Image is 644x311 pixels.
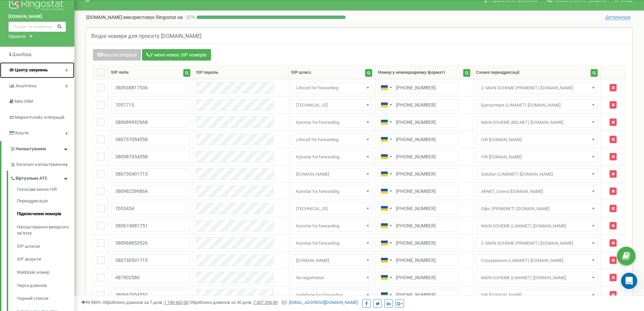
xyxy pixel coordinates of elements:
span: Кошти [15,130,29,135]
span: Офіс (PRIMENET) lima.net [478,204,595,214]
span: MAIN SCHEME (BELNET) lima.net [478,118,595,127]
div: Telephone country code [378,186,394,197]
span: Lifecell for forwarding [293,83,369,93]
span: MAIN SCHEME (LIMANET) lima.net [478,273,595,283]
span: Kyivstar for forwarding [291,116,372,128]
a: [DOMAIN_NAME] [8,14,66,20]
span: Kyivstar for forwarding [293,118,369,127]
a: Черга дзвінків [17,279,74,292]
span: Kyivstar for forwarding [291,237,372,249]
span: Оброблено дзвінків за 30 днів : [189,300,278,305]
span: Офіс (PRIMENET) lima.net [476,203,598,214]
span: Маркетплейс інтеграцій [15,115,65,120]
span: Kyivstar for forwarding [293,187,369,196]
input: 050 123 4567 [378,82,458,93]
th: SIP пароль [193,66,288,79]
div: Схема переадресації [476,69,520,76]
span: Страхування (LIMANET) lima.net [478,256,595,265]
u: 7 427 293,00 [253,300,278,305]
button: У мене немає SIP номерів [142,49,211,61]
div: Номер у міжнародному форматі [378,69,445,76]
input: 050 123 4567 [378,237,458,249]
span: 2. MAIN SCHEME (PRIMENET) lima.net [478,239,595,248]
span: ARNET_Елена bel.net [478,187,595,196]
div: Telephone country code [378,255,394,266]
a: [EMAIL_ADDRESS][DOMAIN_NAME] [282,300,358,305]
span: Lifecell for forwarding [291,82,372,93]
span: Бухгалтерія (LIMANET) lima.net [476,99,598,111]
a: Загальні налаштування [10,157,74,171]
input: 050 123 4567 [378,134,458,145]
div: SIP логін [111,69,128,76]
div: Проєкти [8,34,26,40]
a: Налаштування [1,141,74,157]
span: Страхування (LIMANET) lima.net [476,254,598,266]
span: 2. MAIN SCHEME (PRIMENET) lima.net [478,83,595,93]
a: SIP шлюзи [17,240,74,253]
input: 050 123 4567 [378,289,458,301]
span: csbc.lifecell.ua [291,168,372,180]
span: Віртуальна АТС [16,175,48,182]
span: No registration [291,272,372,283]
span: 2. MAIN SCHEME (PRIMENET) lima.net [476,237,598,249]
span: Lifecell for forwarding [291,134,372,145]
input: 050 123 4567 [378,254,458,266]
span: Kyivstar for forwarding [291,220,372,231]
span: IVR bel.net [478,135,595,145]
span: Kyivstar for forwarding [293,152,369,162]
div: Open Intercom Messenger [621,273,637,289]
span: 91.210.116.35 [293,204,369,214]
input: 050 123 4567 [378,203,458,214]
a: Голосове меню IVR [17,186,74,195]
a: Чорний список [17,292,74,305]
span: Детальніше [605,15,630,20]
span: MAIN SCHEME (BELNET) lima.net [476,116,598,128]
span: ARNET_Елена bel.net [476,185,598,197]
span: Kyivstar for forwarding [291,185,372,197]
span: Налаштування [16,146,46,151]
input: 050 123 4567 [378,99,458,111]
a: Підключення номерів [17,207,74,221]
span: csbc.lifecell.ua [293,256,369,265]
input: 050 123 4567 [378,116,458,128]
span: MAIN SCHEME (LIMANET) lima.net [476,272,598,283]
button: Масові операції [93,49,141,61]
span: 91.210.116.35 [291,203,372,214]
span: використовує Ringostat на [123,15,183,20]
span: Lifecell for forwarding [293,135,369,145]
h5: Вхідні номери для проєкту [DOMAIN_NAME] [91,33,201,39]
div: Telephone country code [378,289,394,300]
span: Оброблено дзвінків за 7 днів : [102,300,188,305]
span: Kyivstar for forwarding [291,151,372,162]
input: 050 123 4567 [378,185,458,197]
span: Аналiтика [16,83,37,88]
span: Центр звернень [15,67,48,72]
span: Vodafone for forwarding [293,290,369,300]
span: IVR bel.net [478,290,595,300]
span: Бухгалтерія (LIMANET) lima.net [478,101,595,110]
input: Пошук за номером [8,22,66,32]
span: IVR bel.net [478,152,595,162]
span: 91.210.116.35 [291,99,372,111]
span: 2. MAIN SCHEME (PRIMENET) lima.net [476,82,598,93]
span: IVR bel.net [476,289,598,301]
a: SIP акаунти [17,253,74,266]
div: Telephone country code [378,272,394,283]
input: 050 123 4567 [378,168,458,180]
span: MAIN SCHEME (LIMANET) lima.net [476,220,598,231]
span: Kyivstar for forwarding [293,239,369,248]
div: Telephone country code [378,99,394,110]
span: IVR bel.net [476,134,598,145]
span: IVR bel.net [476,151,598,162]
span: 91.210.116.35 [293,101,369,110]
div: Telephone country code [378,151,394,162]
span: Vodafone for forwarding [291,289,372,301]
input: 050 123 4567 [378,151,458,162]
p: 37 % [183,14,197,21]
span: MAIN SCHEME (LIMANET) lima.net [478,221,595,231]
span: No registration [293,273,369,283]
div: Telephone country code [378,220,394,231]
span: csbc.lifecell.ua [293,170,369,179]
div: Telephone country code [378,203,394,214]
span: Kyivstar for forwarding [293,221,369,231]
